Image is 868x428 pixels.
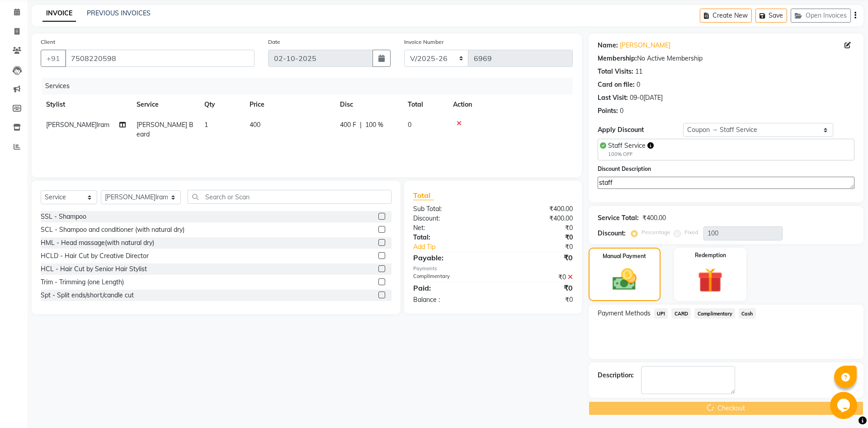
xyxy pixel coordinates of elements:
label: Client [41,38,55,46]
span: [PERSON_NAME]lram [46,121,109,129]
div: Last Visit: [598,93,628,103]
div: ₹400.00 [493,204,579,214]
div: Discount: [598,229,626,238]
div: Net: [406,223,493,233]
div: Spt - Split ends/short/candle cut [41,291,134,300]
th: Disc [335,94,402,115]
span: | [360,120,362,130]
div: No Active Membership [598,54,854,63]
label: Invoice Number [404,38,443,46]
div: ₹0 [493,233,579,242]
input: Search or Scan [188,190,392,204]
div: Paid: [406,282,493,293]
span: 1 [204,121,208,129]
th: Qty [199,94,244,115]
div: ₹400.00 [493,214,579,223]
div: Sub Total: [406,204,493,214]
label: Percentage [642,228,670,236]
div: Services [42,78,580,94]
div: ₹0 [493,223,579,233]
div: Trim - Trimming (one Length) [41,277,124,287]
label: Date [268,38,280,46]
img: _gift.svg [690,265,731,296]
label: Fixed [684,228,698,236]
div: HCL - Hair Cut by Senior Hair Stylist [41,264,147,274]
div: Service Total: [598,213,639,223]
div: ₹0 [493,252,579,263]
div: Payments [413,265,573,273]
span: UPI [654,308,668,319]
div: 100% OFF [608,151,654,158]
div: Description: [598,371,634,380]
div: Card on file: [598,80,635,89]
label: Discount Description [598,165,651,173]
a: [PERSON_NAME] [620,41,670,50]
div: ₹400.00 [642,213,666,223]
div: 11 [635,67,642,76]
img: _cash.svg [605,266,644,293]
div: Apply Discount [598,125,683,135]
span: Total [413,191,434,200]
div: Payable: [406,252,493,263]
span: [PERSON_NAME] Beard [137,121,193,138]
div: Balance : [406,295,493,305]
label: Redemption [695,251,726,259]
div: SCL - Shampoo and conditioner (with natural dry) [41,225,184,235]
span: Complimentary [694,308,735,319]
button: +91 [41,50,66,67]
button: Save [755,9,787,23]
div: ₹0 [493,282,579,293]
div: Discount: [406,214,493,223]
th: Stylist [41,94,131,115]
button: Open Invoices [791,9,851,23]
th: Action [448,94,573,115]
a: INVOICE [42,5,76,22]
a: Add Tip [406,242,507,252]
div: Points: [598,106,618,116]
div: HCLD - Hair Cut by Creative Director [41,251,149,261]
span: Payment Methods [598,309,651,318]
span: Staff Service [608,141,646,150]
div: Membership: [598,54,637,63]
span: 0 [408,121,411,129]
div: 0 [637,80,640,89]
button: Create New [700,9,752,23]
div: Total: [406,233,493,242]
span: 100 % [365,120,383,130]
th: Price [244,94,335,115]
div: Complimentary [406,273,493,282]
span: 400 F [340,120,356,130]
div: ₹0 [493,273,579,282]
input: Search by Name/Mobile/Email/Code [65,50,255,67]
a: PREVIOUS INVOICES [87,9,151,17]
span: Cash [739,308,756,319]
iframe: chat widget [830,392,859,419]
div: Name: [598,41,618,50]
span: 400 [250,121,260,129]
th: Service [131,94,199,115]
div: ₹0 [493,295,579,305]
div: Total Visits: [598,67,633,76]
div: ₹0 [507,242,579,252]
th: Total [402,94,448,115]
div: SSL - Shampoo [41,212,86,221]
div: HML - Head massage(with natural dry) [41,238,154,248]
div: 0 [620,106,623,116]
div: 09-0[DATE] [630,93,663,103]
label: Manual Payment [603,252,646,260]
span: CARD [671,308,691,319]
